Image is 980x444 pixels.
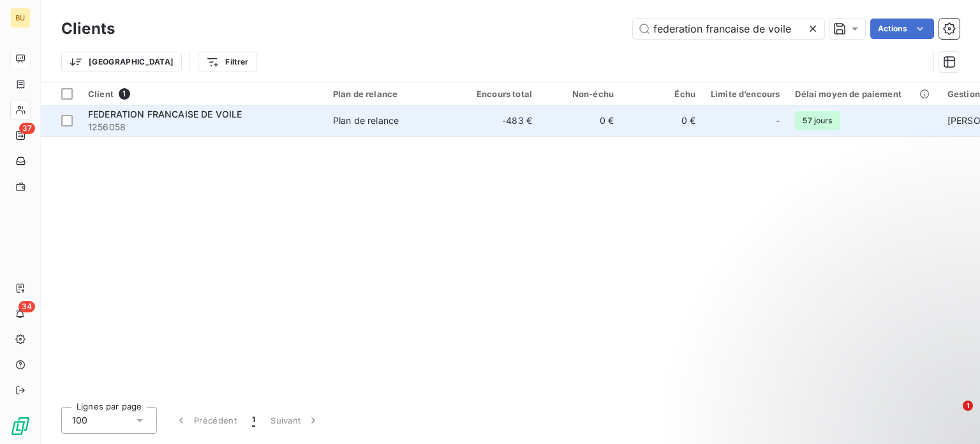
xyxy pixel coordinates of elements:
[937,401,967,431] iframe: Intercom live chat
[633,19,824,39] input: Rechercher
[88,89,114,99] span: Client
[547,89,614,99] div: Non-échu
[540,105,621,136] td: 0 €
[458,105,540,136] td: -483 €
[795,111,840,130] span: 57 jours
[198,52,256,72] button: Filtrer
[252,414,255,427] span: 1
[88,109,242,119] span: FEDERATION FRANCAISE DE VOILE
[333,114,399,127] div: Plan de relance
[795,89,932,99] div: Délai moyen de paiement
[119,88,130,100] span: 1
[10,416,31,436] img: Logo LeanPay
[629,89,695,99] div: Échu
[711,89,780,99] div: Limite d’encours
[72,414,87,427] span: 100
[244,407,263,434] button: 1
[61,17,115,40] h3: Clients
[621,105,703,136] td: 0 €
[19,301,35,312] span: 34
[10,8,31,28] div: BU
[333,89,450,99] div: Plan de relance
[88,121,318,134] span: 1256058
[725,320,980,410] iframe: Intercom notifications message
[263,407,327,434] button: Suivant
[776,114,780,127] span: -
[61,52,182,72] button: [GEOGRAPHIC_DATA]
[19,123,35,134] span: 37
[870,19,934,39] button: Actions
[963,401,973,411] span: 1
[167,407,244,434] button: Précédent
[466,89,532,99] div: Encours total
